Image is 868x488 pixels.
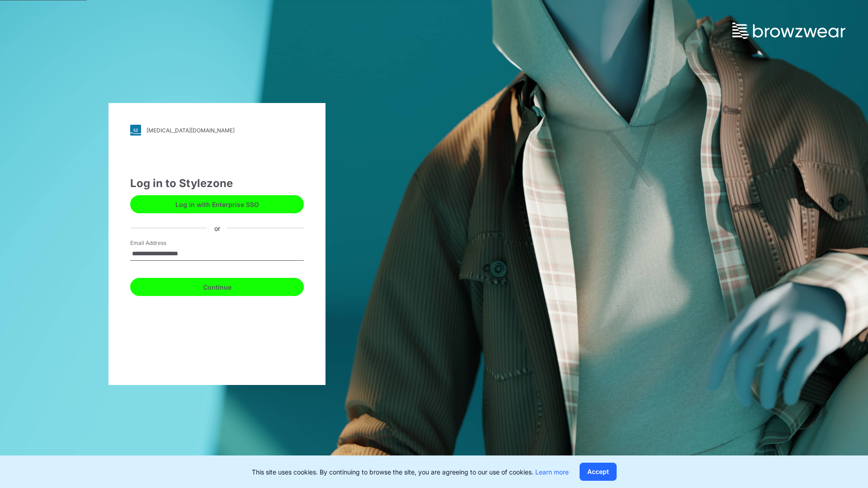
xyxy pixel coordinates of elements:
a: Learn more [535,468,569,476]
label: Email Address [130,239,193,247]
button: Accept [580,463,617,481]
button: Log in with Enterprise SSO [130,195,304,213]
img: svg+xml;base64,PHN2ZyB3aWR0aD0iMjgiIGhlaWdodD0iMjgiIHZpZXdCb3g9IjAgMCAyOCAyOCIgZmlsbD0ibm9uZSIgeG... [130,125,141,136]
a: [MEDICAL_DATA][DOMAIN_NAME] [130,125,304,136]
div: Log in to Stylezone [130,175,304,192]
div: [MEDICAL_DATA][DOMAIN_NAME] [146,127,235,134]
p: This site uses cookies. By continuing to browse the site, you are agreeing to our use of cookies. [252,467,569,477]
div: or [207,223,227,233]
img: browzwear-logo.73288ffb.svg [732,23,845,39]
button: Continue [130,278,304,296]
